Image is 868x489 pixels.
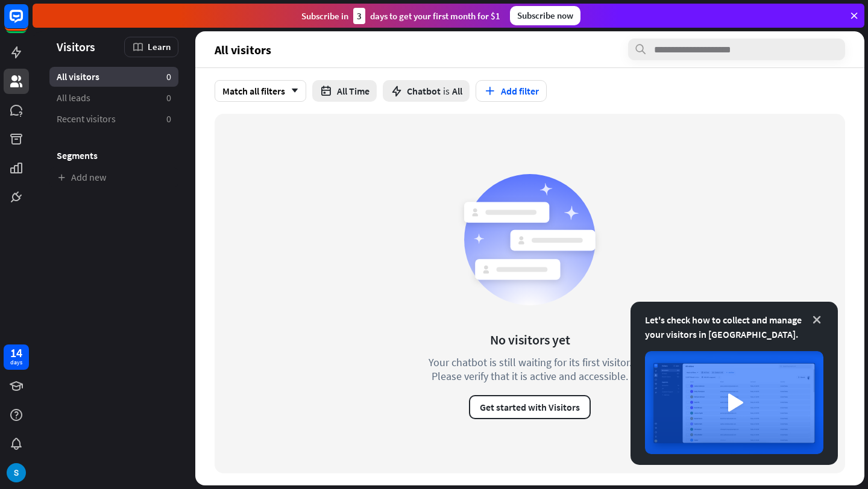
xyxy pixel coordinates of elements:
[4,344,29,370] a: 14 days
[353,8,365,24] div: 3
[166,70,171,83] aside: 0
[57,40,95,54] span: Visitors
[49,109,178,129] a: Recent visitors 0
[49,149,178,161] h3: Segments
[10,5,46,41] button: Open LiveChat chat widget
[452,85,462,97] span: All
[645,351,823,454] img: image
[301,8,500,24] div: Subscribe in days to get your first month for $1
[166,113,171,125] aside: 0
[57,70,99,83] span: All visitors
[148,41,171,52] span: Learn
[57,92,90,104] span: All leads
[407,85,441,97] span: Chatbot
[49,167,178,187] a: Add new
[166,92,171,104] aside: 0
[469,395,591,419] button: Get started with Visitors
[215,43,271,57] span: All visitors
[57,113,116,125] span: Recent visitors
[645,313,823,341] div: Let's check how to collect and manage your visitors in [GEOGRAPHIC_DATA].
[476,80,547,102] button: Add filter
[510,6,580,25] div: Subscribe now
[215,80,306,102] div: Match all filters
[10,347,22,358] div: 14
[285,87,298,95] i: arrow_down
[490,331,570,348] div: No visitors yet
[406,355,653,383] div: Your chatbot is still waiting for its first visitor. Please verify that it is active and accessible.
[443,85,450,97] span: is
[49,88,178,108] a: All leads 0
[10,358,22,367] div: days
[312,80,377,102] button: All Time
